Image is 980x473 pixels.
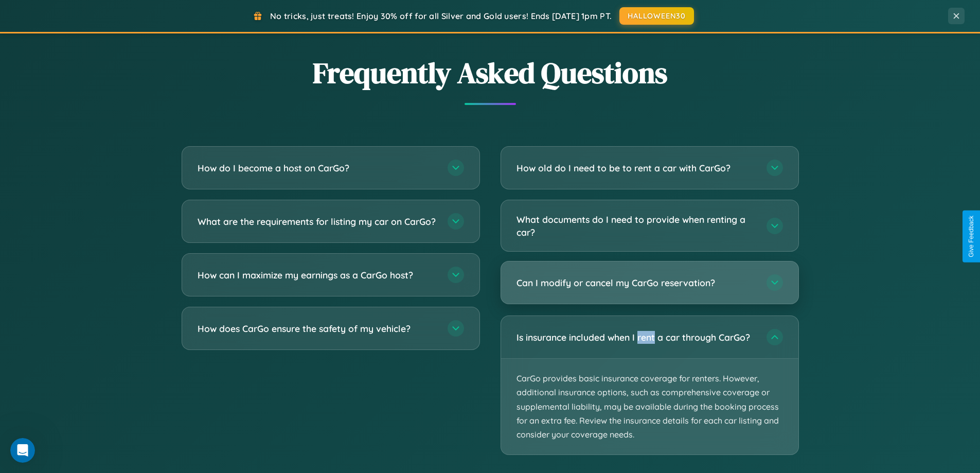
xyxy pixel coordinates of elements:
h3: How can I maximize my earnings as a CarGo host? [198,269,437,282]
h3: What are the requirements for listing my car on CarGo? [198,215,437,228]
h2: Frequently Asked Questions [182,53,799,93]
h3: Is insurance included when I rent a car through CarGo? [516,331,756,344]
button: HALLOWEEN30 [619,7,694,25]
iframe: Intercom live chat [10,438,35,463]
h3: How old do I need to be to rent a car with CarGo? [516,162,756,174]
h3: How does CarGo ensure the safety of my vehicle? [198,322,437,335]
div: Give Feedback [968,216,975,257]
span: No tricks, just treats! Enjoy 30% off for all Silver and Gold users! Ends [DATE] 1pm PT. [270,11,612,21]
h3: What documents do I need to provide when renting a car? [516,213,756,238]
h3: Can I modify or cancel my CarGo reservation? [516,276,756,289]
p: CarGo provides basic insurance coverage for renters. However, additional insurance options, such ... [501,359,798,454]
h3: How do I become a host on CarGo? [198,162,437,174]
